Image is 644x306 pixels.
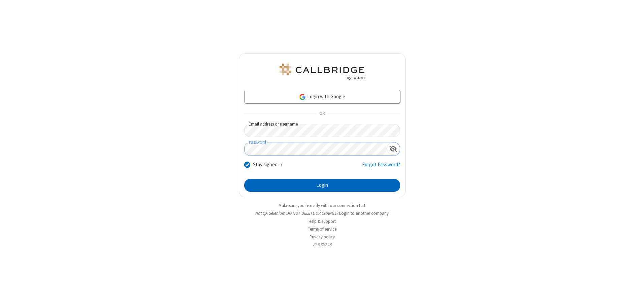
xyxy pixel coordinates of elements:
li: v2.6.352.13 [239,241,406,248]
a: Make sure you're ready with our connection test [279,203,365,208]
span: OR [317,109,327,118]
a: Login with Google [244,90,400,103]
label: Stay signed in [253,161,282,169]
a: Terms of service [308,226,336,232]
a: Forgot Password? [362,161,400,174]
img: QA Selenium DO NOT DELETE OR CHANGE [278,64,366,80]
button: Login to another company [339,210,389,216]
input: Email address or username [244,124,400,137]
div: Show password [387,142,400,155]
a: Privacy policy [310,234,335,240]
a: Help & support [309,218,336,224]
input: Password [245,142,387,156]
li: Not QA Selenium DO NOT DELETE OR CHANGE? [239,210,406,216]
img: google-icon.png [299,93,306,101]
button: Login [244,179,400,192]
